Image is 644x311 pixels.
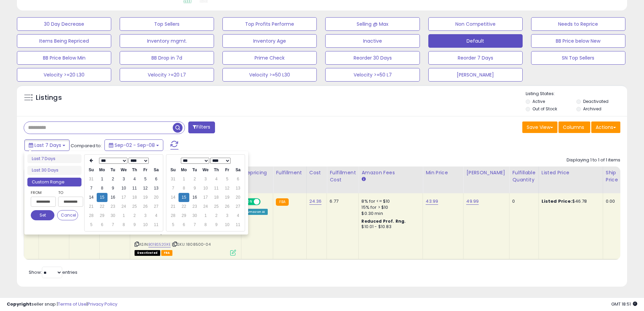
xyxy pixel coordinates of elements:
div: Cost [309,169,324,176]
th: Th [211,165,222,175]
button: Velocity >=20 L7 [120,68,214,82]
td: 5 [86,220,97,229]
button: SN Top Sellers [531,51,625,65]
td: 19 [140,193,151,202]
a: B01BS52GXE [148,242,171,247]
th: We [118,165,129,175]
a: 49.99 [466,198,479,205]
td: 6 [151,175,162,184]
td: 7 [168,184,178,193]
td: 6 [233,175,243,184]
td: 9 [129,220,140,229]
td: 29 [97,211,108,220]
td: 28 [168,211,178,220]
td: 13 [233,184,243,193]
td: 18 [211,193,222,202]
b: Reduced Prof. Rng. [361,218,406,224]
a: 43.99 [426,198,438,205]
div: Amazon AI [244,209,268,215]
td: 6 [178,220,189,229]
div: 6.77 [330,198,353,204]
th: Sa [233,165,243,175]
small: FBA [276,198,288,206]
button: Reorder 30 Days [325,51,420,65]
td: 2 [108,175,118,184]
th: Su [168,165,178,175]
td: 5 [168,220,178,229]
span: FBA [161,250,173,256]
th: Su [86,165,97,175]
td: 3 [200,175,211,184]
td: 14 [168,193,178,202]
div: Ship Price [606,169,619,183]
td: 20 [151,193,162,202]
li: Custom Range [27,178,81,187]
th: Fr [222,165,233,175]
td: 8 [118,220,129,229]
div: $0.30 min [361,210,418,217]
button: Actions [591,121,620,133]
div: Fulfillment [276,169,303,176]
td: 9 [108,184,118,193]
td: 8 [178,184,189,193]
span: OFF [260,199,270,205]
td: 31 [168,175,178,184]
td: 26 [140,202,151,211]
td: 24 [200,202,211,211]
th: We [200,165,211,175]
td: 23 [108,202,118,211]
label: To [58,189,78,196]
button: Sep-02 - Sep-08 [104,139,163,151]
button: Items Being Repriced [17,34,111,48]
td: 3 [118,175,129,184]
td: 1 [200,211,211,220]
a: Privacy Policy [88,301,117,307]
div: Amazon Fees [361,169,420,176]
button: Save View [522,121,557,133]
span: Sep-02 - Sep-08 [115,142,155,149]
td: 11 [151,220,162,229]
td: 2 [211,211,222,220]
td: 1 [178,175,189,184]
button: Prime Check [222,51,317,65]
div: Displaying 1 to 1 of 1 items [567,157,620,163]
td: 21 [168,202,178,211]
td: 29 [178,211,189,220]
td: 7 [108,220,118,229]
td: 4 [211,175,222,184]
button: Columns [558,121,590,133]
td: 18 [129,193,140,202]
td: 17 [200,193,211,202]
button: Top Sellers [120,17,214,31]
td: 4 [151,211,162,220]
th: Mo [178,165,189,175]
td: 13 [151,184,162,193]
div: 0 [512,198,533,204]
button: Selling @ Max [325,17,420,31]
td: 27 [151,202,162,211]
button: Needs to Reprice [531,17,625,31]
td: 25 [211,202,222,211]
td: 30 [108,211,118,220]
td: 3 [140,211,151,220]
td: 9 [189,184,200,193]
div: 0.00 [606,198,617,204]
div: Min Price [426,169,460,176]
div: Repricing [244,169,270,176]
td: 12 [222,184,233,193]
b: Listed Price: [542,198,572,204]
td: 20 [233,193,243,202]
td: 7 [189,220,200,229]
span: | SKU: 1808500-04 [172,242,211,247]
button: Filters [188,121,215,133]
button: [PERSON_NAME] [428,68,523,82]
td: 2 [129,211,140,220]
th: Fr [140,165,151,175]
td: 28 [86,211,97,220]
button: Inactive [325,34,420,48]
button: Set [31,210,54,220]
td: 25 [129,202,140,211]
button: BB Price Below Min [17,51,111,65]
div: Fulfillable Quantity [512,169,535,183]
td: 26 [222,202,233,211]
